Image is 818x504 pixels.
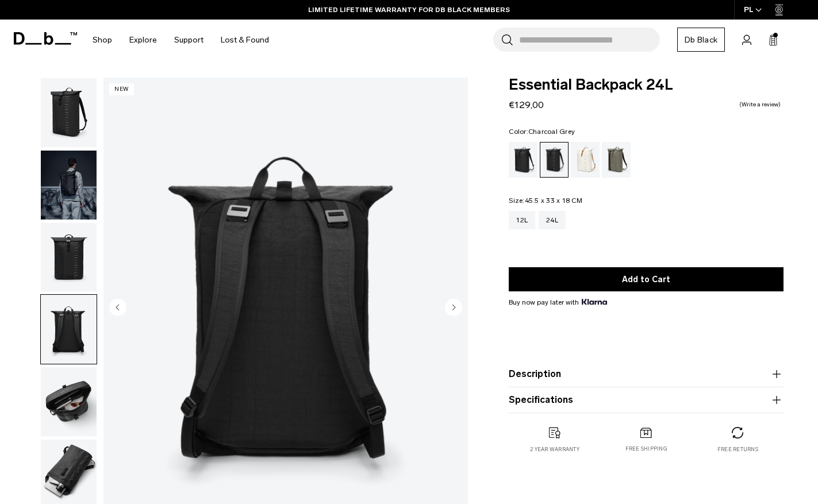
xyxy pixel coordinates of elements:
[509,128,575,135] legend: Color:
[509,142,537,178] a: Black Out
[308,5,510,15] a: LIMITED LIFETIME WARRANTY FOR DB BLACK MEMBERS
[84,20,278,60] nav: Main Navigation
[109,83,134,95] p: New
[41,223,97,292] img: Essential Backpack 24L Charcoal Grey
[582,299,606,305] img: {"height" => 20, "alt" => "Klarna"}
[571,142,600,178] a: Oatmilk
[677,28,725,52] a: Db Black
[509,211,535,229] a: 12L
[109,298,126,318] button: Previous slide
[509,297,606,307] span: Buy now pay later with
[40,367,97,437] button: Essential Backpack 24L Charcoal Grey
[40,78,97,148] button: Essential Backpack 24L Charcoal Grey
[40,150,97,220] button: Essential Backpack 24L Charcoal Grey
[41,367,97,436] img: Essential Backpack 24L Charcoal Grey
[509,99,544,110] span: €129,00
[739,102,781,107] a: Write a review
[40,222,97,293] button: Essential Backpack 24L Charcoal Grey
[717,445,758,453] p: Free returns
[528,128,575,136] span: Charcoal Grey
[41,295,97,364] img: Essential Backpack 24L Charcoal Grey
[539,211,566,229] a: 24L
[625,445,667,453] p: Free shipping
[40,294,97,364] button: Essential Backpack 24L Charcoal Grey
[41,78,97,147] img: Essential Backpack 24L Charcoal Grey
[93,20,112,60] a: Shop
[509,197,582,204] legend: Size:
[602,142,631,178] a: Forest Green
[525,197,582,205] span: 45.5 x 33 x 18 CM
[221,20,269,60] a: Lost & Found
[41,151,97,220] img: Essential Backpack 24L Charcoal Grey
[509,393,784,407] button: Specifications
[530,445,579,453] p: 2 year warranty
[540,142,569,178] a: Charcoal Grey
[445,298,462,318] button: Next slide
[129,20,157,60] a: Explore
[509,267,784,291] button: Add to Cart
[174,20,203,60] a: Support
[509,367,784,381] button: Description
[509,78,784,93] span: Essential Backpack 24L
